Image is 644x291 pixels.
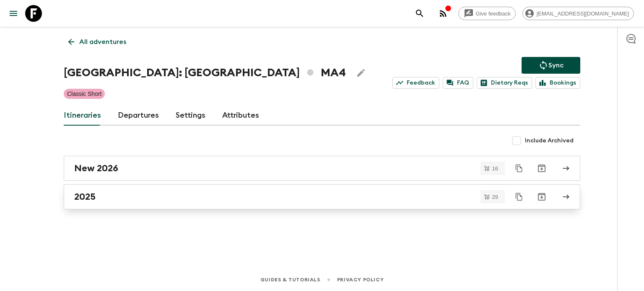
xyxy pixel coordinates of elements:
h1: [GEOGRAPHIC_DATA]: [GEOGRAPHIC_DATA] MA4 [64,64,346,81]
h2: 2025 [74,191,96,202]
button: Sync adventure departures to the booking engine [522,57,580,74]
span: [EMAIL_ADDRESS][DOMAIN_NAME] [532,10,634,17]
span: Give feedback [471,10,515,17]
span: Include Archived [525,136,574,145]
a: All adventures [64,33,131,50]
a: New 2026 [64,156,580,181]
a: Itineraries [64,106,101,126]
a: Privacy Policy [337,275,384,284]
button: Duplicate [512,189,527,204]
a: Attributes [222,106,259,126]
button: Archive [533,188,550,205]
span: 16 [487,166,503,171]
a: Give feedback [458,7,516,20]
a: Feedback [392,77,439,89]
button: menu [5,5,22,22]
p: Classic Short [67,90,101,98]
h2: New 2026 [74,163,118,174]
a: 2025 [64,184,580,209]
p: Sync [548,60,563,70]
button: Archive [533,160,550,177]
a: Settings [176,106,205,126]
p: All adventures [79,37,126,47]
button: Edit Adventure Title [353,64,369,81]
a: Dietary Reqs [477,77,532,89]
a: Departures [118,106,159,126]
span: 29 [487,194,503,200]
button: Duplicate [512,161,527,176]
button: search adventures [411,5,428,22]
div: [EMAIL_ADDRESS][DOMAIN_NAME] [522,7,634,20]
a: Bookings [535,77,580,89]
a: Guides & Tutorials [260,275,320,284]
a: FAQ [443,77,473,89]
